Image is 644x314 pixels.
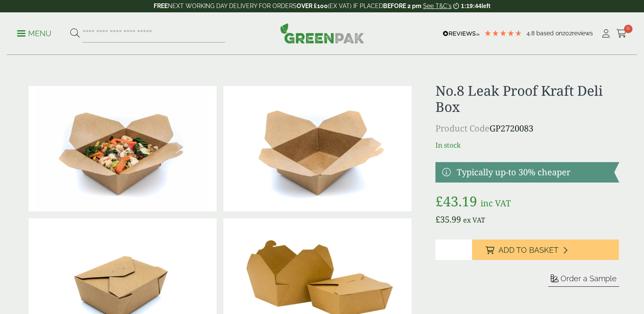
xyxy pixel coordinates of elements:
span: 1:19:44 [461,3,481,9]
p: Menu [17,29,52,39]
i: My Account [601,29,611,38]
bdi: 35.99 [435,214,461,225]
strong: FREE [154,3,168,9]
img: GreenPak Supplies [280,23,364,43]
span: Product Code [435,123,489,134]
h1: No.8 Leak Proof Kraft Deli Box [435,83,619,115]
img: No 8 Deli Box With Prawn Chicken Stir Fry [29,86,217,211]
strong: OVER £100 [297,3,328,9]
a: 0 [616,27,627,40]
span: £ [435,214,440,225]
span: Add to Basket [498,245,558,255]
img: Deli Box No8 Open [223,86,412,211]
span: inc VAT [481,197,511,209]
a: Menu [17,29,52,37]
button: Order a Sample [548,274,619,287]
span: 202 [562,30,572,37]
span: ex VAT [463,215,485,225]
span: 4.8 [527,30,536,37]
i: Cart [616,29,627,38]
p: GP2720083 [435,122,619,135]
img: REVIEWS.io [443,31,480,37]
div: 4.79 Stars [484,29,522,37]
span: Based on [536,30,562,37]
p: In stock [435,140,619,150]
span: reviews [572,30,593,37]
a: See T&C's [423,3,452,9]
span: 0 [624,25,633,33]
strong: BEFORE 2 pm [383,3,421,9]
bdi: 43.19 [435,192,477,210]
button: Add to Basket [472,240,619,260]
span: left [481,3,490,9]
span: Order a Sample [561,274,617,283]
span: £ [435,192,443,210]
